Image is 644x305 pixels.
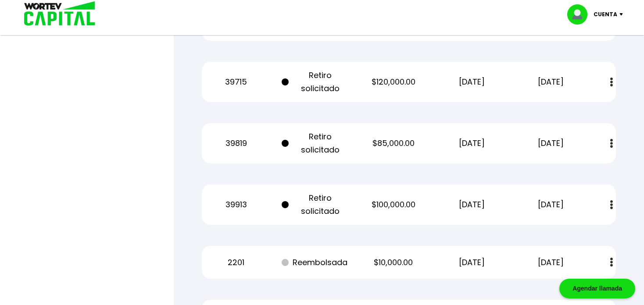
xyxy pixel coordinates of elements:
p: $100,000.00 [360,198,426,211]
p: [DATE] [518,137,584,150]
p: 39819 [203,137,269,150]
p: Cuenta [594,8,617,21]
p: $120,000.00 [360,75,426,89]
p: Retiro solicitado [282,130,348,156]
p: [DATE] [439,198,505,211]
p: [DATE] [518,75,584,89]
p: [DATE] [439,75,505,89]
p: Retiro solicitado [282,192,348,218]
p: Retiro solicitado [282,69,348,95]
p: [DATE] [439,256,505,269]
p: [DATE] [439,137,505,150]
div: Agendar llamada [559,279,635,298]
img: profile-image [567,4,594,25]
p: $85,000.00 [360,137,426,150]
p: [DATE] [518,198,584,211]
img: icon-down [617,13,629,16]
p: 39715 [203,75,269,89]
p: $10,000.00 [360,256,426,269]
p: [DATE] [518,256,584,269]
p: 2201 [203,256,269,269]
p: 39913 [203,198,269,211]
p: Reembolsada [282,256,348,269]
